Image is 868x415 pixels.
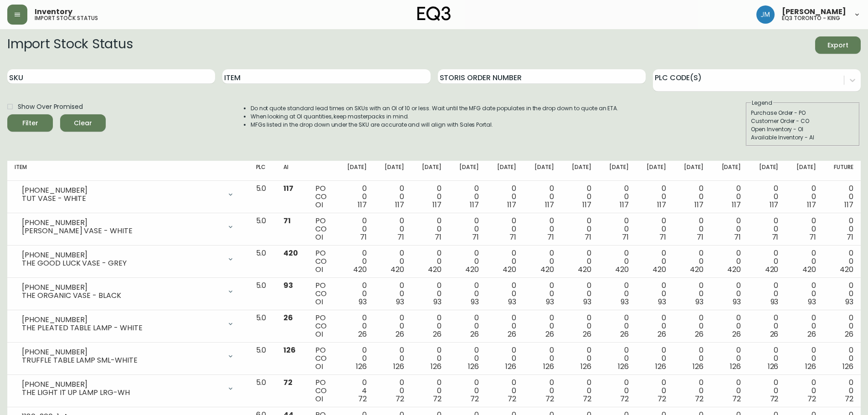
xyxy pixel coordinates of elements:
[578,264,591,275] span: 420
[283,183,293,194] span: 117
[344,184,367,209] div: 0 0
[344,282,367,306] div: 0 0
[606,217,629,241] div: 0 0
[493,184,516,209] div: 0 0
[433,394,442,404] span: 72
[381,282,404,306] div: 0 0
[471,297,479,307] span: 93
[606,184,629,209] div: 0 0
[456,346,479,371] div: 0 0
[15,184,241,205] div: [PHONE_NUMBER]TUT VASE - WHITE
[643,346,666,371] div: 0 0
[606,314,629,338] div: 0 0
[807,200,816,210] span: 117
[681,217,704,241] div: 0 0
[419,249,442,274] div: 0 0
[315,346,329,371] div: PO CO
[358,329,367,339] span: 26
[531,346,554,371] div: 0 0
[643,314,666,338] div: 0 0
[344,314,367,338] div: 0 0
[395,200,404,210] span: 117
[580,361,591,372] span: 126
[15,379,241,399] div: [PHONE_NUMBER]THE LIGHT IT UP LAMP LRG-WH
[315,379,329,403] div: PO CO
[569,282,591,306] div: 0 0
[822,40,853,51] span: Export
[35,8,72,15] span: Inventory
[432,200,442,210] span: 117
[606,346,629,371] div: 0 0
[315,394,323,404] span: OI
[540,264,554,275] span: 420
[618,361,629,372] span: 126
[756,5,775,24] img: b88646003a19a9f750de19192e969c24
[751,109,855,117] div: Purchase Order - PO
[35,15,98,21] h5: import stock status
[22,356,221,364] div: TRUFFLE TABLE LAMP SML-WHITE
[276,161,308,181] th: AI
[831,314,853,338] div: 0 0
[531,379,554,403] div: 0 0
[456,314,479,338] div: 0 0
[831,249,853,274] div: 0 0
[755,249,778,274] div: 0 0
[251,121,619,129] li: MFGs listed in the drop down under the SKU are accurate and will align with Sales Portal.
[470,394,479,404] span: 72
[770,200,779,210] span: 117
[524,161,561,181] th: [DATE]
[493,314,516,338] div: 0 0
[397,232,404,242] span: 71
[770,394,779,404] span: 72
[344,346,367,371] div: 0 0
[793,217,816,241] div: 0 0
[695,297,704,307] span: 93
[22,186,221,195] div: [PHONE_NUMBER]
[456,184,479,209] div: 0 0
[381,249,404,274] div: 0 0
[22,348,221,356] div: [PHONE_NUMBER]
[690,264,704,275] span: 420
[470,329,479,339] span: 26
[751,99,773,107] legend: Legend
[847,232,853,242] span: 71
[681,249,704,274] div: 0 0
[411,161,449,181] th: [DATE]
[809,232,816,242] span: 71
[831,379,853,403] div: 0 0
[718,346,741,371] div: 0 0
[636,161,673,181] th: [DATE]
[695,329,704,339] span: 26
[393,361,404,372] span: 126
[15,346,241,366] div: [PHONE_NUMBER]TRUFFLE TABLE LAMP SML-WHITE
[15,249,241,269] div: [PHONE_NUMBER]THE GOOD LUCK VASE - GREY
[22,292,221,300] div: THE ORGANIC VASE - BLACK
[772,232,779,242] span: 71
[734,232,741,242] span: 71
[344,249,367,274] div: 0 0
[643,379,666,403] div: 0 0
[22,283,221,292] div: [PHONE_NUMBER]
[449,161,486,181] th: [DATE]
[360,232,367,242] span: 71
[507,200,516,210] span: 117
[315,297,323,307] span: OI
[419,346,442,371] div: 0 0
[251,104,619,113] li: Do not quote standard lead times on SKUs with an OI of 10 or less. Wait until the MFG date popula...
[620,329,629,339] span: 26
[765,264,779,275] span: 420
[315,264,323,275] span: OI
[620,394,629,404] span: 72
[733,297,741,307] span: 93
[807,329,816,339] span: 26
[283,345,296,355] span: 126
[793,249,816,274] div: 0 0
[599,161,636,181] th: [DATE]
[531,249,554,274] div: 0 0
[359,297,367,307] span: 93
[7,161,249,181] th: Item
[585,232,591,242] span: 71
[659,232,666,242] span: 71
[793,379,816,403] div: 0 0
[356,361,367,372] span: 126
